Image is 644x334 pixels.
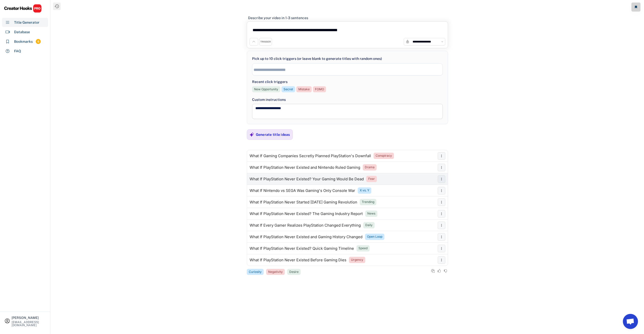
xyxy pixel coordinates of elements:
[284,87,293,92] div: Secret
[358,246,368,251] div: Speed
[14,49,21,54] div: FAQ
[250,246,354,251] div: What If PlayStation Never Existed? Quick Gaming Timeline
[268,270,283,274] div: Negativity
[256,132,290,137] div: Generate title ideas
[367,212,375,216] div: News
[248,16,308,20] div: Describe your video in 1-3 sentences
[250,189,355,193] div: What If Nintendo vs SEGA Was Gaming's Only Console War
[252,79,288,85] div: Recent click triggers
[367,235,382,239] div: Open Loop
[289,270,299,274] div: Desire
[250,258,346,262] div: What If PlayStation Never Existed Before Gaming Dies
[14,39,33,44] div: Bookmarks
[298,87,310,92] div: Mistake
[351,258,363,262] div: Urgency
[4,4,42,13] img: CHPRO%20Logo.svg
[315,87,324,92] div: FOMO
[252,97,443,102] div: Custom instructions
[254,87,278,92] div: New Opportunity
[252,56,382,61] div: Pick up to 10 click triggers (or leave blank to generate titles with random ones)
[260,40,271,44] div: TRIGGER
[365,223,373,227] div: Daily
[368,177,375,181] div: Fear
[14,20,39,25] div: Title Generator
[250,212,363,216] div: What If PlayStation Never Existed? The Gaming Industry Report
[12,321,46,327] div: [EMAIL_ADDRESS][DOMAIN_NAME]
[376,154,392,158] div: Conspiracy
[14,29,30,35] div: Database
[250,223,361,227] div: What If Every Gamer Realizes PlayStation Changed Everything
[623,314,638,329] a: Bate-papo aberto
[250,177,364,181] div: What If PlayStation Never Existed? Your Gaming Would Be Dead
[250,154,371,158] div: What If Gaming Companies Secretly Planned PlayStation's Downfall
[12,316,46,319] div: [PERSON_NAME]
[249,270,262,274] div: Curiosity
[362,200,374,204] div: Trending
[250,200,357,204] div: What If PlayStation Never Started [DATE] Gaming Revolution
[360,188,369,193] div: X vs. Y
[365,165,375,170] div: Drama
[250,235,363,239] div: What If PlayStation Never Existed and Gaming History Changed
[36,39,41,44] div: 6
[250,165,360,170] div: What If PlayStation Never Existed and Nintendo Ruled Gaming
[405,39,410,44] img: channels4_profile.jpg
